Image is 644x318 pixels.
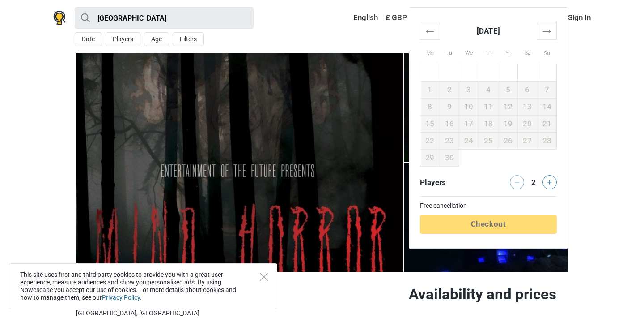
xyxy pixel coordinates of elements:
[498,132,518,149] td: 26
[347,15,353,21] img: English
[9,263,277,309] div: This site uses first and third party cookies to provide you with a great user experience, measure...
[498,81,518,98] td: 5
[53,11,66,25] img: Nowescape logo
[420,132,440,149] td: 22
[404,53,568,162] a: Mind Horror: Virtual Reality Escape Room photo 3
[459,98,479,115] td: 10
[459,132,479,149] td: 24
[420,115,440,132] td: 15
[75,7,254,29] input: try “London”
[76,53,403,272] img: Mind Horror: Virtual Reality Escape Room photo 11
[420,39,440,64] th: Mo
[537,132,557,149] td: 28
[479,115,498,132] td: 18
[566,10,591,26] a: Sign In
[517,81,537,98] td: 6
[345,10,380,26] a: English
[420,149,440,166] td: 29
[420,98,440,115] td: 8
[420,22,440,39] th: ←
[75,32,102,46] button: Date
[440,22,537,39] th: [DATE]
[479,98,498,115] td: 11
[440,81,459,98] td: 2
[409,285,568,303] h2: Availability and prices
[420,81,440,98] td: 1
[102,294,140,301] a: Privacy Policy
[459,115,479,132] td: 17
[479,39,498,64] th: Th
[517,98,537,115] td: 13
[498,98,518,115] td: 12
[537,115,557,132] td: 21
[106,32,140,46] button: Players
[498,115,518,132] td: 19
[144,32,169,46] button: Age
[404,53,568,162] img: Mind Horror: Virtual Reality Escape Room photo 4
[440,98,459,115] td: 9
[440,39,459,64] th: Tu
[537,98,557,115] td: 14
[440,132,459,149] td: 23
[517,39,537,64] th: Sa
[517,115,537,132] td: 20
[459,81,479,98] td: 3
[383,10,409,26] a: £ GBP
[537,22,557,39] th: →
[459,39,479,64] th: We
[479,132,498,149] td: 25
[517,132,537,149] td: 27
[479,81,498,98] td: 4
[528,175,539,188] div: 2
[76,53,403,272] a: Mind Horror: Virtual Reality Escape Room photo 10
[440,115,459,132] td: 16
[76,309,402,318] div: [GEOGRAPHIC_DATA], [GEOGRAPHIC_DATA]
[173,32,204,46] button: Filters
[404,163,568,272] a: Mind Horror: Virtual Reality Escape Room photo 4
[537,39,557,64] th: Su
[404,163,568,272] img: Mind Horror: Virtual Reality Escape Room photo 5
[498,39,518,64] th: Fr
[537,81,557,98] td: 7
[440,149,459,166] td: 30
[416,175,488,189] div: Players
[260,273,268,281] button: Close
[420,201,557,211] td: Free cancellation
